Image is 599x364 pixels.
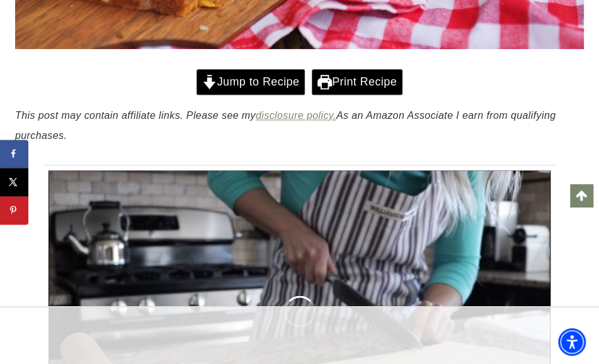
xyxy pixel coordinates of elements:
a: Scroll to top [570,184,593,207]
a: Print Recipe [312,69,402,95]
em: This post may contain affiliate links. Please see my As an Amazon Associate I earn from qualifyin... [15,110,556,141]
div: Accessibility Menu [558,328,586,356]
a: disclosure policy. [256,110,336,121]
a: Jump to Recipe [197,69,305,95]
